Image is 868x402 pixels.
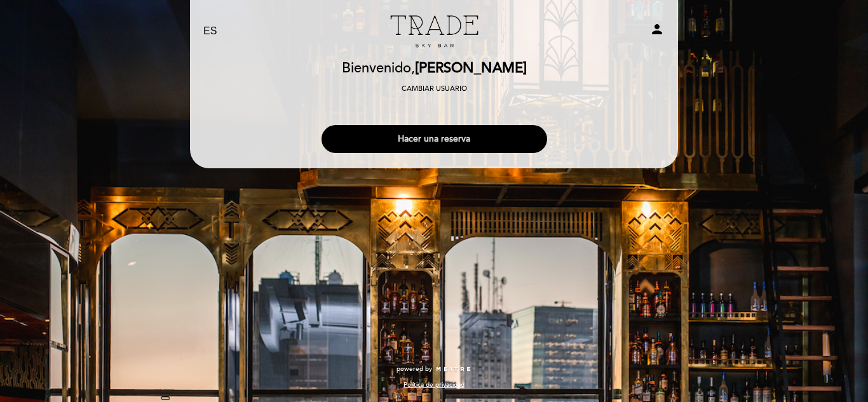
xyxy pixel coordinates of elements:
span: powered by [397,365,432,373]
span: [PERSON_NAME] [415,60,527,77]
button: person [649,22,665,41]
button: Hacer una reserva [322,125,547,153]
button: Cambiar usuario [398,83,471,95]
a: Política de privacidad [403,380,465,389]
a: powered by [397,365,471,373]
h2: Bienvenido, [342,61,527,76]
i: person [649,22,665,37]
a: Trade Sky Bar [355,14,513,49]
img: MEITRE [435,366,471,373]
